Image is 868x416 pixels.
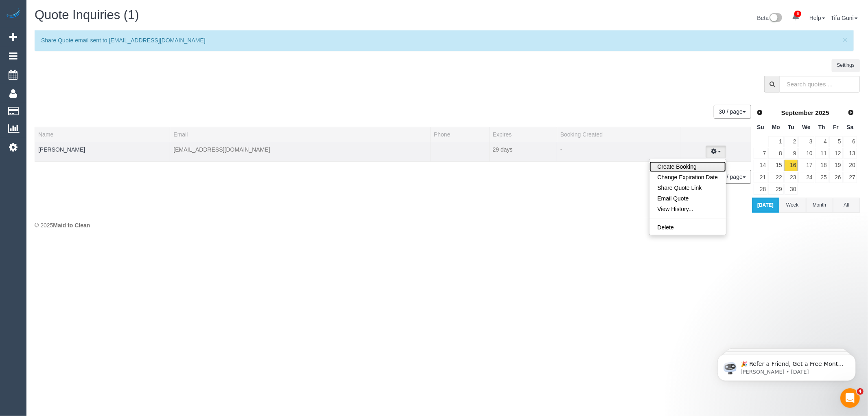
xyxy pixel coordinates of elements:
[829,160,843,171] a: 19
[794,11,801,17] span: 6
[754,148,767,159] a: 7
[829,172,843,183] a: 26
[757,124,764,130] span: Sunday
[170,127,431,142] th: Email
[649,183,726,193] a: Share Quote Link
[785,172,798,183] a: 23
[769,13,782,24] img: New interface
[431,127,490,142] th: Phone
[714,105,751,119] nav: Pagination navigation
[857,388,864,395] span: 4
[754,172,767,183] a: 21
[788,8,804,26] a: 6
[779,198,806,213] button: Week
[714,105,751,119] button: 30 / page
[714,170,751,184] nav: Pagination navigation
[848,109,854,116] span: Next
[845,107,857,118] a: Next
[754,184,767,195] a: 28
[768,184,783,195] a: 29
[772,124,780,130] span: Monday
[489,142,557,161] td: 16/10/2025 16:52
[768,148,783,159] a: 8
[831,15,858,21] a: Tifa Guni
[816,109,829,116] span: 2025
[768,160,783,171] a: 15
[785,148,798,159] a: 9
[557,142,681,161] td: Booking Created
[780,76,860,92] input: Search quotes ...
[847,124,854,130] span: Saturday
[705,337,868,394] iframe: Intercom notifications message
[818,124,825,130] span: Thursday
[35,142,170,161] td: Name
[649,172,726,183] a: Change Expiration Date
[802,124,811,130] span: Wednesday
[560,146,562,153] span: -
[798,148,814,159] a: 10
[843,35,848,44] button: Close
[41,36,839,44] p: Share Quote email sent to [EMAIL_ADDRESS][DOMAIN_NAME]
[844,148,857,159] a: 13
[756,109,763,116] span: Prev
[649,222,726,233] a: Delete
[788,124,794,130] span: Tuesday
[557,127,681,142] th: Booking Created
[649,204,726,214] a: View History...
[431,142,490,161] td: Phone
[833,124,839,130] span: Friday
[798,160,814,171] a: 17
[815,172,829,183] a: 25
[833,198,860,213] button: All
[489,127,557,142] th: Expires
[752,198,779,213] button: [DATE]
[815,160,829,171] a: 18
[38,146,85,153] a: [PERSON_NAME]
[806,198,833,213] button: Month
[35,8,139,22] span: Quote Inquiries (1)
[832,59,860,72] button: Settings
[815,148,829,159] a: 11
[768,172,783,183] a: 22
[5,8,21,20] img: Automaid Logo
[53,222,90,229] strong: Maid to Clean
[649,193,726,204] a: Email Quote
[844,172,857,183] a: 27
[649,161,726,172] a: Create Booking
[785,184,798,195] a: 30
[815,136,829,147] a: 4
[768,136,783,147] a: 1
[785,136,798,147] a: 2
[829,136,843,147] a: 5
[798,136,814,147] a: 3
[844,136,857,147] a: 6
[809,15,825,21] a: Help
[781,109,814,116] span: September
[35,127,170,142] th: Name
[840,388,860,408] iframe: Intercom live chat
[754,107,765,118] a: Prev
[35,221,860,229] div: © 2025
[170,142,431,161] td: Email
[754,160,767,171] a: 14
[844,160,857,171] a: 20
[757,15,782,21] a: Beta
[714,170,751,184] button: 30 / page
[785,160,798,171] a: 16
[798,172,814,183] a: 24
[829,148,843,159] a: 12
[843,35,848,44] span: ×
